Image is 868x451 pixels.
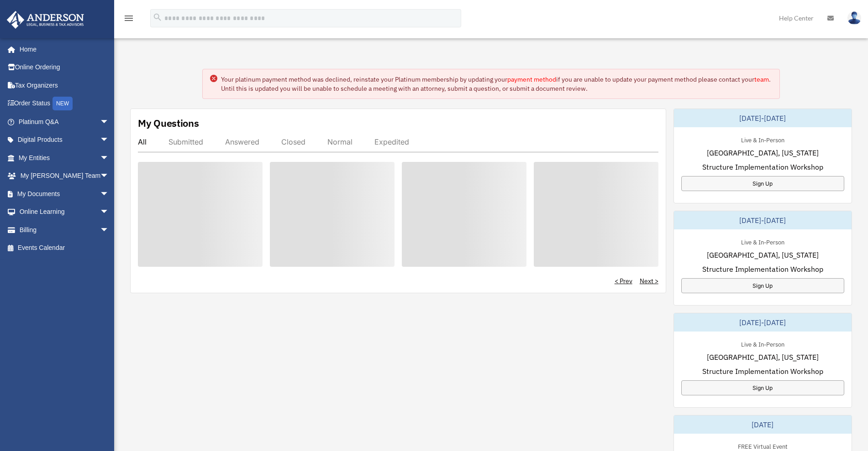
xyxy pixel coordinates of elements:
span: arrow_drop_down [100,185,118,203]
a: Online Learningarrow_drop_down [6,203,123,221]
div: NEW [53,97,73,110]
span: arrow_drop_down [100,131,118,150]
a: Tax Organizers [6,76,123,94]
a: Platinum Q&Aarrow_drop_down [6,113,123,131]
span: arrow_drop_down [100,149,118,167]
img: User Pic [847,11,861,25]
a: menu [123,16,134,24]
div: Live & In-Person [734,237,792,246]
a: Billingarrow_drop_down [6,221,123,239]
i: search [153,12,163,22]
div: Normal [327,137,352,146]
span: [GEOGRAPHIC_DATA], [US_STATE] [707,147,819,158]
span: arrow_drop_down [100,221,118,239]
div: [DATE]-[DATE] [674,313,852,332]
a: Sign Up [681,176,844,191]
div: Expedited [374,137,409,146]
a: payment method [507,75,556,83]
div: Submitted [168,137,203,146]
span: Structure Implementation Workshop [702,264,823,275]
div: Your platinum payment method was declined, reinstate your Platinum membership by updating your if... [221,75,772,93]
div: Closed [281,137,305,146]
span: Structure Implementation Workshop [702,161,823,172]
a: Order StatusNEW [6,94,123,113]
a: Next > [640,276,658,285]
span: Structure Implementation Workshop [702,366,823,377]
span: arrow_drop_down [100,203,118,222]
a: < Prev [615,276,632,285]
div: FREE Virtual Event [731,441,795,451]
a: Events Calendar [6,239,123,257]
a: My [PERSON_NAME] Teamarrow_drop_down [6,167,123,185]
img: Anderson Advisors Platinum Portal [4,11,87,29]
div: All [138,137,147,146]
div: Answered [225,137,259,146]
span: arrow_drop_down [100,113,118,131]
div: My Questions [138,116,199,130]
a: Digital Productsarrow_drop_down [6,131,123,149]
a: My Entitiesarrow_drop_down [6,149,123,167]
div: [DATE] [674,415,852,434]
span: [GEOGRAPHIC_DATA], [US_STATE] [707,249,819,260]
a: My Documentsarrow_drop_down [6,185,123,203]
span: [GEOGRAPHIC_DATA], [US_STATE] [707,352,819,363]
i: menu [123,13,134,24]
a: Online Ordering [6,58,123,77]
a: Sign Up [681,278,844,293]
div: [DATE]-[DATE] [674,211,852,229]
a: team [754,75,769,83]
a: Home [6,40,118,58]
div: [DATE]-[DATE] [674,109,852,127]
div: Live & In-Person [734,135,792,144]
div: Live & In-Person [734,339,792,348]
span: arrow_drop_down [100,167,118,186]
a: Sign Up [681,380,844,395]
